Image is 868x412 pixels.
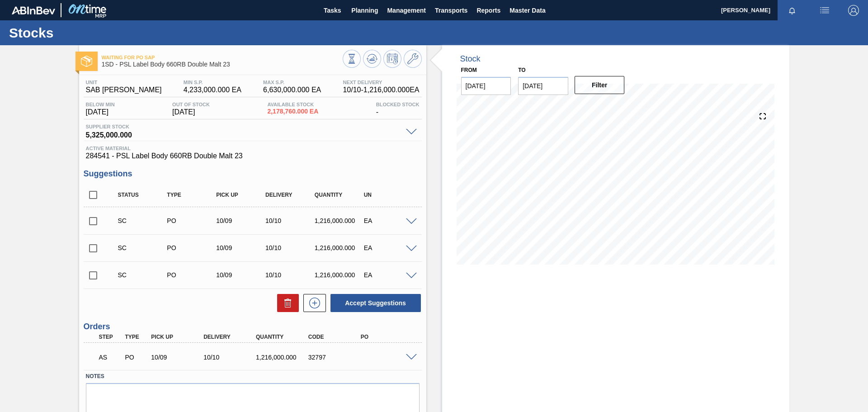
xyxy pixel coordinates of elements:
[123,354,150,361] div: Purchase order
[214,217,269,224] div: 10/09/2025
[165,271,219,279] div: Purchase order
[84,169,422,179] h3: Suggestions
[312,217,367,224] div: 1,216,000.000
[330,294,421,312] button: Accept Suggestions
[476,5,500,16] span: Reports
[362,192,416,198] div: UN
[214,271,269,279] div: 10/09/2025
[165,192,219,198] div: Type
[116,192,170,198] div: Status
[99,354,122,361] p: AS
[214,192,269,198] div: Pick up
[201,354,260,361] div: 10/10/2025
[306,334,365,340] div: Code
[165,217,219,224] div: Purchase order
[435,5,467,16] span: Transports
[312,271,367,279] div: 1,216,000.000
[461,77,511,95] input: mm/dd/yyyy
[312,244,367,251] div: 1,216,000.000
[518,77,568,95] input: mm/dd/yyyy
[362,271,416,279] div: EA
[116,271,170,279] div: Suggestion Created
[254,354,312,361] div: 1,216,000.000
[460,54,481,64] div: Stock
[149,334,208,340] div: Pick up
[184,80,241,85] span: MIN S.P.
[86,80,162,85] span: Unit
[254,334,312,340] div: Quantity
[306,354,365,361] div: 32797
[273,294,299,312] div: Delete Suggestions
[86,86,162,94] span: SAB [PERSON_NAME]
[102,55,343,60] span: Waiting for PO SAP
[201,334,260,340] div: Delivery
[461,67,477,73] label: From
[343,86,419,94] span: 10/10 - 1,216,000.000 EA
[263,217,318,224] div: 10/10/2025
[363,50,381,68] button: Update Chart
[362,244,416,251] div: EA
[86,108,115,116] span: [DATE]
[518,67,525,73] label: to
[263,86,321,94] span: 6,630,000.000 EA
[312,192,367,198] div: Quantity
[123,334,150,340] div: Type
[81,56,92,67] img: Ícone
[86,102,115,107] span: Below Min
[376,102,420,107] span: Blocked Stock
[165,244,219,251] div: Purchase order
[116,217,170,224] div: Suggestion Created
[84,322,422,331] h3: Orders
[848,5,859,16] img: Logout
[778,4,807,17] button: Notifications
[263,271,318,279] div: 10/10/2025
[819,5,830,16] img: userActions
[12,6,55,14] img: TNhmsLtSVTkK8tSr43FrP2fwEKptu5GPRR3wAAAABJRU5ErkJggg==
[267,102,318,107] span: Available Stock
[326,293,422,313] div: Accept Suggestions
[362,217,416,224] div: EA
[267,108,318,115] span: 2,178,760.000 EA
[116,244,170,251] div: Suggestion Created
[86,152,420,160] span: 284541 - PSL Label Body 660RB Double Malt 23
[509,5,545,16] span: Master Data
[9,28,170,38] h1: Stocks
[343,50,361,68] button: Stocks Overview
[383,50,401,68] button: Schedule Inventory
[359,334,417,340] div: PO
[404,50,422,68] button: Go to Master Data / General
[322,5,342,16] span: Tasks
[351,5,378,16] span: Planning
[102,61,343,68] span: 1SD - PSL Label Body 660RB Double Malt 23
[299,294,326,312] div: New suggestion
[86,129,401,138] span: 5,325,000.000
[214,244,269,251] div: 10/09/2025
[575,76,625,94] button: Filter
[86,146,420,151] span: Active Material
[149,354,208,361] div: 10/09/2025
[86,124,401,129] span: Supplier Stock
[172,102,210,107] span: Out Of Stock
[263,244,318,251] div: 10/10/2025
[97,347,124,367] div: Waiting for PO SAP
[343,80,419,85] span: Next Delivery
[97,334,124,340] div: Step
[86,370,420,383] label: Notes
[374,102,422,116] div: -
[184,86,241,94] span: 4,233,000.000 EA
[263,192,318,198] div: Delivery
[387,5,426,16] span: Management
[172,108,210,116] span: [DATE]
[263,80,321,85] span: MAX S.P.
